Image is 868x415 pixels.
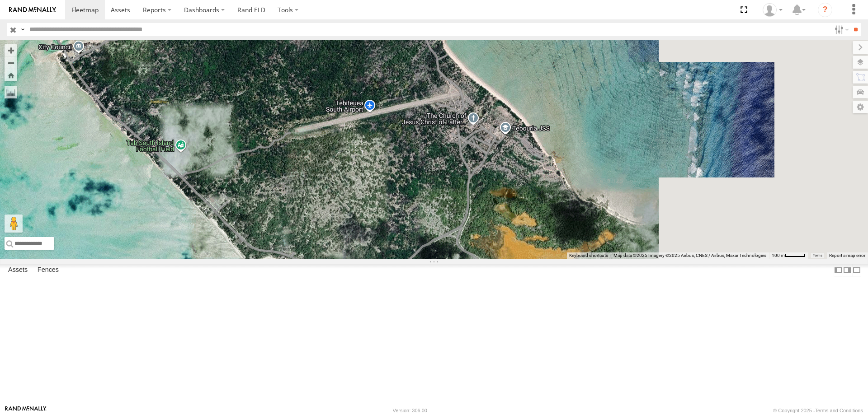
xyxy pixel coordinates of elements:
button: Drag Pegman onto the map to open Street View [5,214,23,233]
img: rand-logo.svg [9,7,56,13]
label: Search Filter Options [831,23,850,36]
label: Map Settings [853,101,868,113]
a: Terms (opens in new tab) [813,254,822,257]
a: Terms and Conditions [815,408,863,413]
span: Map data ©2025 Imagery ©2025 Airbus, CNES / Airbus, Maxar Technologies [613,253,766,258]
label: Measure [5,86,17,98]
button: Zoom Home [5,69,17,81]
label: Fences [33,264,63,276]
button: Keyboard shortcuts [569,252,608,259]
label: Dock Summary Table to the Left [834,264,843,277]
label: Assets [4,264,32,276]
i: ? [818,3,832,17]
span: 100 m [772,253,785,258]
a: Visit our Website [5,406,47,415]
div: Chase Tanke [759,3,786,17]
div: Version: 306.00 [393,408,427,413]
label: Hide Summary Table [852,264,861,277]
button: Zoom out [5,56,17,69]
label: Search Query [19,23,26,36]
div: © Copyright 2025 - [773,408,863,413]
button: Map Scale: 100 m per 42 pixels [769,252,808,259]
button: Zoom in [5,44,17,56]
label: Dock Summary Table to the Right [843,264,852,277]
a: Report a map error [829,253,865,258]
